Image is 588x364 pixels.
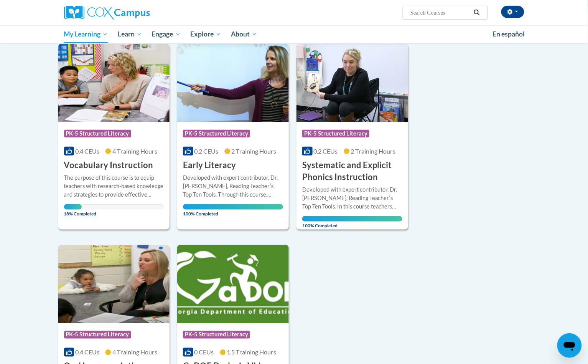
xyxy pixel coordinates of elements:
[351,147,396,155] span: 2 Training Hours
[147,25,186,43] a: Engage
[64,204,82,210] div: Your progress
[183,159,236,171] h3: Early Literacy
[112,147,157,155] span: 4 Training Hours
[493,30,525,38] span: En español
[64,6,150,20] img: Cox Campus
[64,204,82,217] span: 18% Completed
[75,147,99,155] span: 0.4 CEUs
[190,30,221,39] span: Explore
[183,204,283,217] span: 100% Completed
[58,44,170,122] img: Course Logo
[232,147,277,155] span: 2 Training Hours
[113,25,147,43] a: Learn
[53,25,536,43] div: Main menu
[64,174,164,199] div: The purpose of this course is to equip teachers with research-based knowledge and strategies to p...
[226,25,262,43] a: About
[112,349,157,356] span: 4 Training Hours
[302,130,369,137] span: PK-5 Structured Literacy
[296,44,408,230] a: Course LogoPK-5 Structured Literacy0.2 CEUs2 Training Hours Systematic and Explicit Phonics Instr...
[118,30,142,39] span: Learn
[183,130,250,137] span: PK-5 Structured Literacy
[75,349,99,356] span: 0.4 CEUs
[185,25,226,43] a: Explore
[64,30,108,39] span: My Learning
[302,159,402,183] h3: Systematic and Explicit Phonics Instruction
[501,6,524,18] button: Account Settings
[64,159,153,171] h3: Vocabulary Instruction
[194,349,214,356] span: 0 CEUs
[177,44,289,122] img: Course Logo
[177,44,289,230] a: Course LogoPK-5 Structured Literacy0.2 CEUs2 Training Hours Early LiteracyDeveloped with expert c...
[471,8,483,17] button: Search
[177,245,289,323] img: Course Logo
[183,331,250,339] span: PK-5 Structured Literacy
[183,204,283,210] div: Your progress
[194,147,219,155] span: 0.2 CEUs
[410,8,471,17] input: Search Courses
[296,44,408,122] img: Course Logo
[557,333,582,358] iframe: Button to launch messaging window
[152,30,181,39] span: Engage
[231,30,257,39] span: About
[183,174,283,199] div: Developed with expert contributor, Dr. [PERSON_NAME], Reading Teacherʹs Top Ten Tools. Through th...
[314,147,338,155] span: 0.2 CEUs
[488,26,530,42] a: En español
[302,185,402,211] div: Developed with expert contributor, Dr. [PERSON_NAME], Reading Teacherʹs Top Ten Tools. In this co...
[58,245,170,323] img: Course Logo
[64,6,210,20] a: Cox Campus
[227,349,277,356] span: 1.5 Training Hours
[58,44,170,230] a: Course LogoPK-5 Structured Literacy0.4 CEUs4 Training Hours Vocabulary InstructionThe purpose of ...
[59,25,113,43] a: My Learning
[64,130,131,137] span: PK-5 Structured Literacy
[64,331,131,339] span: PK-5 Structured Literacy
[302,216,402,228] span: 100% Completed
[302,216,402,222] div: Your progress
